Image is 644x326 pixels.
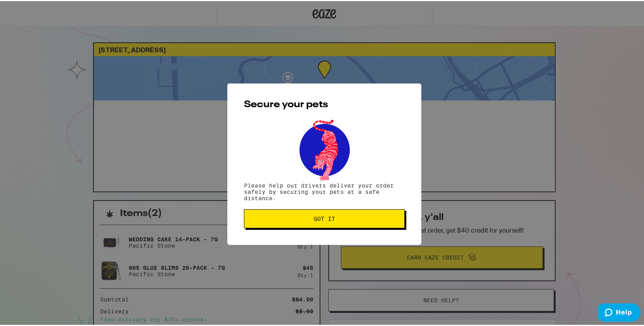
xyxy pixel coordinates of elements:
[244,208,405,227] button: Got it
[244,99,405,108] h2: Secure your pets
[244,181,405,200] p: Please help our drivers deliver your order safely by securing your pets at a safe distance.
[314,215,335,220] span: Got it
[598,302,641,322] iframe: Opens a widget where you can find more information
[292,116,357,181] img: pets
